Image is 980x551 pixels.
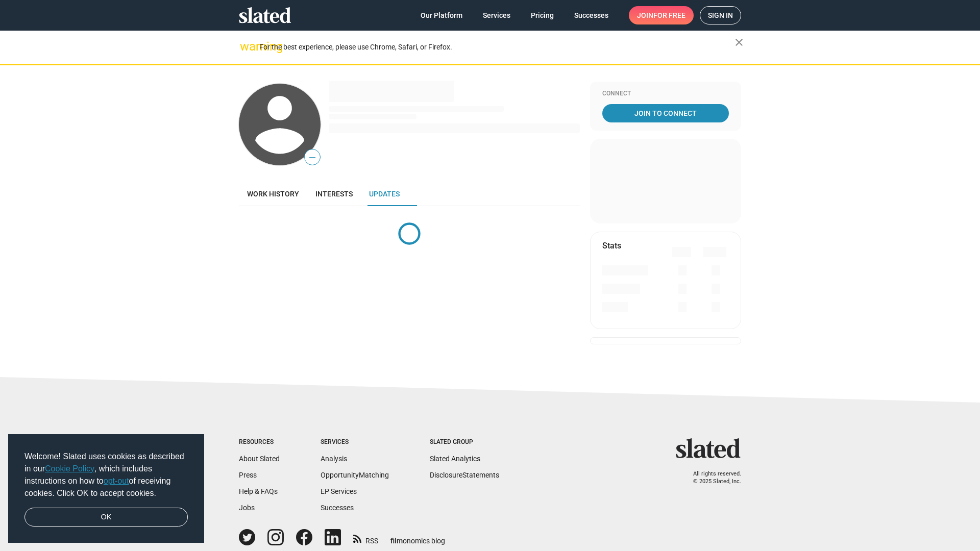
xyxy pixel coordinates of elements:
a: Sign in [700,6,741,24]
a: Analysis [321,455,347,463]
a: Successes [566,6,617,24]
a: Interests [307,182,361,206]
a: Cookie Policy [45,464,94,473]
a: Pricing [523,6,562,24]
a: DisclosureStatements [430,471,499,479]
span: Our Platform [421,6,462,24]
a: Updates [361,182,408,206]
span: Sign in [708,7,733,24]
a: OpportunityMatching [321,471,389,479]
span: Join To Connect [604,104,727,122]
span: Welcome! Slated uses cookies as described in our , which includes instructions on how to of recei... [24,450,188,499]
a: Press [239,471,257,479]
a: Jobs [239,504,255,512]
a: EP Services [321,487,357,495]
p: All rights reserved. © 2025 Slated, Inc. [682,470,741,485]
span: Work history [247,190,299,198]
div: Services [321,438,389,446]
span: Interests [315,190,353,198]
mat-icon: close [733,36,745,48]
div: For the best experience, please use Chrome, Safari, or Firefox. [259,40,735,54]
a: Successes [321,504,354,512]
a: Join To Connect [602,104,729,122]
a: RSS [353,530,378,546]
span: Services [483,6,510,24]
a: Work history [239,182,307,206]
mat-icon: warning [240,40,252,53]
span: Successes [574,6,608,24]
span: Pricing [531,6,554,24]
span: film [390,537,403,545]
a: opt-out [104,477,129,485]
span: for free [653,6,685,24]
div: Connect [602,90,729,98]
div: Slated Group [430,438,499,446]
a: Joinfor free [629,6,694,24]
mat-card-title: Stats [602,240,621,251]
a: Help & FAQs [239,487,278,495]
div: cookieconsent [8,434,204,543]
div: Resources [239,438,280,446]
a: Slated Analytics [430,455,480,463]
a: filmonomics blog [390,528,445,546]
a: About Slated [239,455,280,463]
span: Join [637,6,685,24]
a: Services [475,6,519,24]
span: Updates [369,190,400,198]
span: — [305,151,320,164]
a: Our Platform [412,6,471,24]
a: dismiss cookie message [24,508,188,527]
